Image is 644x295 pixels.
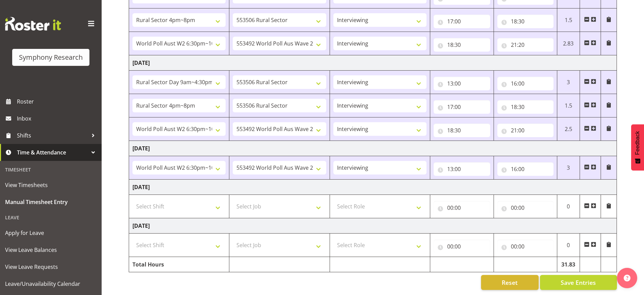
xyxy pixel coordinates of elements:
[502,278,518,287] span: Reset
[19,52,83,62] div: Symphony Research
[497,38,554,52] input: Click to select...
[17,147,88,158] span: Time & Attendance
[5,262,97,272] span: View Leave Requests
[2,275,100,292] a: Leave/Unavailability Calendar
[129,218,617,234] td: [DATE]
[557,257,580,272] td: 31.83
[2,258,100,275] a: View Leave Requests
[434,162,490,176] input: Click to select...
[434,240,490,253] input: Click to select...
[434,124,490,137] input: Click to select...
[17,96,98,107] span: Roster
[2,224,100,241] a: Apply for Leave
[624,275,630,281] img: help-xxl-2.png
[497,162,554,176] input: Click to select...
[2,210,100,224] div: Leave
[497,240,554,253] input: Click to select...
[2,163,100,177] div: Timesheet
[635,131,641,155] span: Feedback
[557,195,580,218] td: 0
[2,193,100,210] a: Manual Timesheet Entry
[5,197,97,207] span: Manual Timesheet Entry
[557,32,580,55] td: 2.83
[5,180,97,190] span: View Timesheets
[557,117,580,141] td: 2.5
[557,234,580,257] td: 0
[561,278,596,287] span: Save Entries
[129,257,229,272] td: Total Hours
[5,17,61,31] img: Rosterit website logo
[5,228,97,238] span: Apply for Leave
[2,241,100,258] a: View Leave Balances
[129,180,617,195] td: [DATE]
[2,177,100,193] a: View Timesheets
[631,124,644,170] button: Feedback - Show survey
[434,201,490,215] input: Click to select...
[434,15,490,28] input: Click to select...
[497,15,554,28] input: Click to select...
[434,100,490,114] input: Click to select...
[129,55,617,71] td: [DATE]
[5,245,97,255] span: View Leave Balances
[17,113,98,124] span: Inbox
[557,94,580,117] td: 1.5
[497,77,554,90] input: Click to select...
[557,8,580,32] td: 1.5
[557,71,580,94] td: 3
[497,201,554,215] input: Click to select...
[434,38,490,52] input: Click to select...
[5,279,97,289] span: Leave/Unavailability Calendar
[540,275,617,290] button: Save Entries
[497,124,554,137] input: Click to select...
[481,275,539,290] button: Reset
[17,130,88,141] span: Shifts
[497,100,554,114] input: Click to select...
[129,141,617,156] td: [DATE]
[434,77,490,90] input: Click to select...
[557,156,580,180] td: 3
